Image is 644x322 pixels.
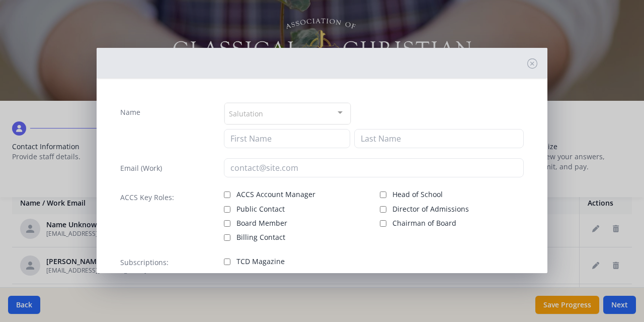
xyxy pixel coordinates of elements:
[224,234,230,241] input: Billing Contact
[120,257,169,268] label: Subscriptions:
[236,218,287,228] span: Board Member
[380,191,386,198] input: Head of School
[392,189,443,200] span: Head of School
[120,192,174,203] label: ACCS Key Roles:
[236,256,285,267] span: TCD Magazine
[224,191,230,198] input: ACCS Account Manager
[392,218,456,228] span: Chairman of Board
[354,129,524,148] input: Last Name
[236,232,285,242] span: Billing Contact
[380,220,386,227] input: Chairman of Board
[224,206,230,213] input: Public Contact
[236,204,285,214] span: Public Contact
[236,189,315,200] span: ACCS Account Manager
[224,158,524,177] input: contact@site.com
[229,107,263,119] span: Salutation
[380,206,386,213] input: Director of Admissions
[120,163,162,173] label: Email (Work)
[224,220,230,227] input: Board Member
[224,129,350,148] input: First Name
[392,204,469,214] span: Director of Admissions
[120,107,140,117] label: Name
[224,259,230,265] input: TCD Magazine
